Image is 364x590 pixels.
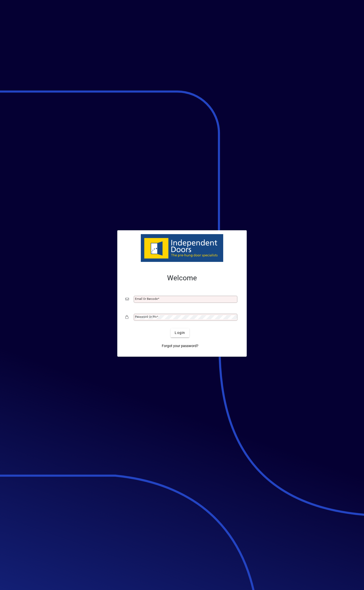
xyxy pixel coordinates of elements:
[160,342,200,351] a: Forgot your password?
[171,328,189,337] button: Login
[162,343,198,349] span: Forgot your password?
[135,315,157,319] mat-label: Password or Pin
[135,297,158,301] mat-label: Email or Barcode
[175,330,185,335] span: Login
[125,274,239,282] h2: Welcome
